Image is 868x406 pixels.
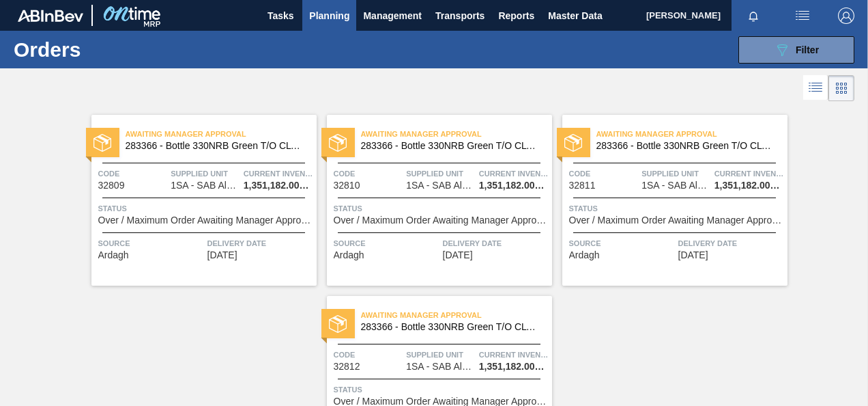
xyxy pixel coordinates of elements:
span: Planning [309,8,349,24]
span: Awaiting Manager Approval [361,127,552,141]
span: Awaiting Manager Approval [126,127,317,141]
span: 10/16/2025 [678,250,708,260]
span: Status [569,202,784,215]
span: 32810 [334,180,360,191]
span: 32812 [334,362,360,372]
span: Code [569,167,639,180]
span: 1SA - SAB Alrode Brewery [641,180,710,191]
span: 32811 [569,180,596,191]
span: Source [569,236,675,250]
span: Delivery Date [443,236,549,250]
span: Code [98,167,168,180]
span: 32809 [98,180,125,191]
span: Current inventory [714,167,784,180]
button: Filter [738,36,854,64]
span: Over / Maximum Order Awaiting Manager Approval [98,215,313,226]
img: TNhmsLtSVTkK8tSr43FrP2fwEKptu5GPRR3wAAAABJRU5ErkJggg== [18,10,83,22]
span: Filter [796,44,819,55]
span: 283366 - Bottle 330NRB Green T/O CLT Booster [126,141,306,151]
span: Delivery Date [207,236,313,250]
span: Current inventory [244,167,313,180]
span: Reports [498,8,534,24]
img: userActions [794,8,811,24]
span: Awaiting Manager Approval [596,127,787,141]
span: 1,351,182.000 EA [479,362,549,372]
span: Status [334,202,549,215]
button: Notifications [732,6,775,25]
span: 283366 - Bottle 330NRB Green T/O CLT Booster [596,141,777,151]
img: status [93,134,111,152]
span: Supplied Unit [406,348,476,362]
span: 1SA - SAB Alrode Brewery [406,362,474,372]
img: status [329,315,347,333]
a: statusAwaiting Manager Approval283366 - Bottle 330NRB Green T/O CLT BoosterCode32810Supplied Unit... [317,115,552,286]
span: Awaiting Manager Approval [361,308,552,322]
span: 1,351,182.000 EA [244,180,313,191]
span: Management [363,8,422,24]
span: Current inventory [479,348,549,362]
span: Over / Maximum Order Awaiting Manager Approval [334,215,549,226]
span: 1SA - SAB Alrode Brewery [171,180,239,191]
span: Over / Maximum Order Awaiting Manager Approval [569,215,784,226]
span: Transports [435,8,484,24]
span: Ardagh [98,250,129,260]
span: Current inventory [479,167,549,180]
span: 283366 - Bottle 330NRB Green T/O CLT Booster [361,322,541,332]
span: 283366 - Bottle 330NRB Green T/O CLT Booster [361,141,541,151]
span: Master Data [548,8,602,24]
span: 10/14/2025 [443,250,473,260]
span: Tasks [265,8,295,24]
span: Supplied Unit [171,167,240,180]
span: 1,351,182.000 EA [714,180,784,191]
span: Supplied Unit [641,167,711,180]
span: 1,351,182.000 EA [479,180,549,191]
h1: Orders [14,42,202,57]
span: Ardagh [569,250,600,260]
a: statusAwaiting Manager Approval283366 - Bottle 330NRB Green T/O CLT BoosterCode32811Supplied Unit... [552,115,787,286]
img: status [329,134,347,152]
span: 1SA - SAB Alrode Brewery [406,180,474,191]
img: Logout [838,8,854,24]
a: statusAwaiting Manager Approval283366 - Bottle 330NRB Green T/O CLT BoosterCode32809Supplied Unit... [81,115,317,286]
div: Card Vision [828,75,854,101]
span: Code [334,167,403,180]
span: Status [334,383,549,396]
span: Code [334,348,403,362]
span: Status [98,202,313,215]
span: 10/14/2025 [207,250,237,260]
div: List Vision [803,75,828,101]
span: Source [98,236,204,250]
img: status [564,134,582,152]
span: Ardagh [334,250,364,260]
span: Source [334,236,439,250]
span: Delivery Date [678,236,784,250]
span: Supplied Unit [406,167,476,180]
